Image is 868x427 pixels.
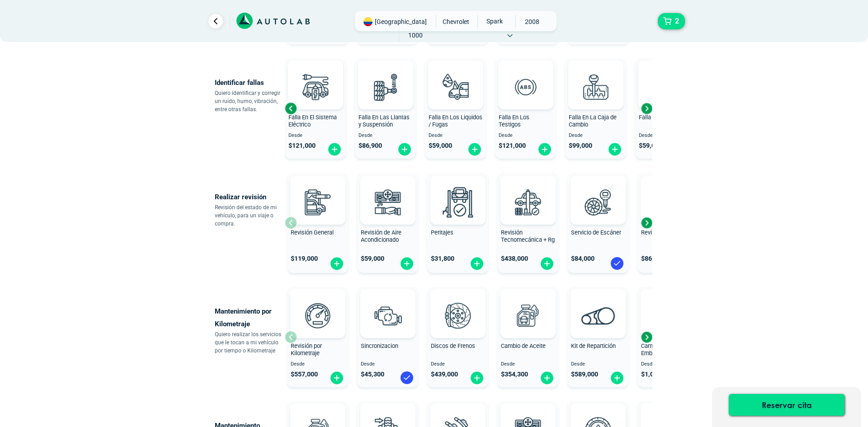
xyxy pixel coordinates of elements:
p: Revisión del estado de mi vehículo, para un viaje o compra. [215,203,285,228]
button: Peritajes $31,800 [427,173,488,273]
img: revision_por_kilometraje-v3.svg [297,296,337,335]
img: fi_plus-circle2.svg [610,371,624,385]
img: frenos2-v3.svg [438,296,477,335]
button: Falla En Los Frenos Desde $59,000 [635,58,696,159]
span: Discos de Frenos [431,343,475,349]
span: Desde [291,361,344,367]
span: 2 [673,14,681,29]
span: $ 86,900 [359,142,382,150]
span: CHEVROLET [440,15,472,28]
div: Next slide [640,102,653,115]
img: kit_de_embrague-v3.svg [648,296,688,335]
span: $ 439,000 [431,371,458,378]
span: Revisión Tecnomecánica + Rg [501,229,555,244]
span: $ 121,000 [499,142,526,150]
img: blue-check.svg [400,371,414,385]
span: Desde [288,133,342,139]
button: Cambio de Kit de Embrague Desde $1,040,000 [637,287,698,387]
button: Sincronizacion Desde $45,300 [357,287,418,387]
p: Quiero realizar los servicios que le tocan a mi vehículo por tiempo o Kilometraje [215,330,285,355]
div: Next slide [640,216,653,230]
span: Servicio de Escáner [571,229,621,236]
img: aire_acondicionado-v3.svg [368,182,407,222]
img: fi_plus-circle2.svg [397,142,412,156]
img: AD0BCuuxAAAAAElFTkSuQmCC [585,291,612,318]
span: $ 99,000 [569,142,592,150]
button: Falla En El Sistema Eléctrico Desde $121,000 [285,58,346,159]
img: sincronizacion-v3.svg [368,296,407,335]
span: $ 119,000 [291,255,318,263]
span: $ 84,000 [571,255,594,263]
span: $ 1,040,000 [641,371,674,378]
span: Falla En Los Testigos [499,114,529,128]
img: AD0BCuuxAAAAAElFTkSuQmCC [444,178,472,205]
span: Desde [499,133,552,139]
img: AD0BCuuxAAAAAElFTkSuQmCC [514,291,542,318]
img: AD0BCuuxAAAAAElFTkSuQmCC [374,178,401,205]
button: Cambio de Aceite Desde $354,300 [497,287,558,387]
button: Falla En Las Llantas y Suspensión Desde $86,900 [355,58,416,159]
span: Cambio de Kit de Embrague [641,343,684,357]
span: 2008 [516,15,548,28]
p: Mantenimiento por Kilometraje [215,305,285,330]
img: fi_plus-circle2.svg [608,142,622,156]
div: Next slide [640,330,653,344]
span: Desde [641,361,695,367]
button: Falla En La Caja de Cambio Desde $99,000 [565,58,626,159]
p: Realizar revisión [215,191,285,203]
img: peritaje-v3.svg [438,182,477,222]
span: Desde [571,361,625,367]
img: fi_plus-circle2.svg [467,142,482,156]
img: fi_plus-circle2.svg [330,371,344,385]
button: Revisión General $119,000 [287,173,348,273]
span: Desde [501,361,555,367]
button: Reservar cita [729,394,844,416]
span: Desde [429,133,482,139]
img: AD0BCuuxAAAAAElFTkSuQmCC [582,62,609,89]
img: AD0BCuuxAAAAAElFTkSuQmCC [652,62,679,89]
span: Peritajes [431,229,453,236]
p: Identificar fallas [215,76,285,89]
span: $ 59,000 [429,142,452,150]
span: Falla En Los Liquidos / Fugas [429,114,482,128]
button: Falla En Los Liquidos / Fugas Desde $59,000 [425,58,486,159]
span: $ 589,000 [571,371,598,378]
span: $ 86,900 [641,255,665,263]
img: fi_plus-circle2.svg [470,371,484,385]
img: diagnostic_caja-de-cambios-v3.svg [576,67,615,107]
img: cambio_bateria-v3.svg [648,182,688,222]
span: $ 31,800 [431,255,454,263]
span: Falla En Los Frenos [639,114,689,121]
img: AD0BCuuxAAAAAElFTkSuQmCC [304,291,331,318]
span: Revisión por Kilometraje [291,343,322,357]
img: fi_plus-circle2.svg [327,142,342,156]
img: AD0BCuuxAAAAAElFTkSuQmCC [512,62,539,89]
span: Desde [361,361,415,367]
img: AD0BCuuxAAAAAElFTkSuQmCC [514,178,542,205]
img: fi_plus-circle2.svg [470,257,484,271]
span: [GEOGRAPHIC_DATA] [375,17,427,26]
button: Revisión de Batería $86,900 [637,173,698,273]
img: fi_plus-circle2.svg [540,371,554,385]
img: diagnostic_disco-de-freno-v3.svg [646,67,685,107]
span: Desde [639,133,693,139]
span: Cambio de Aceite [501,343,546,349]
img: diagnostic_bombilla-v3.svg [295,67,335,107]
a: Ir al paso anterior [208,14,223,28]
span: Revisión de Batería [641,229,690,236]
span: Desde [569,133,623,139]
button: 2 [658,13,685,29]
img: diagnostic_diagnostic_abs-v3.svg [505,67,545,107]
img: blue-check.svg [610,256,624,271]
img: fi_plus-circle2.svg [540,257,554,271]
img: AD0BCuuxAAAAAElFTkSuQmCC [372,62,399,89]
span: $ 557,000 [291,371,318,378]
img: diagnostic_gota-de-sangre-v3.svg [435,67,475,107]
span: Desde [431,361,485,367]
span: Falla En El Sistema Eléctrico [288,114,337,128]
button: Servicio de Escáner $84,000 [567,173,628,273]
img: fi_plus-circle2.svg [400,257,414,271]
span: $ 121,000 [288,142,316,150]
button: Revisión Tecnomecánica + Rg $438,000 [497,173,558,273]
img: AD0BCuuxAAAAAElFTkSuQmCC [374,291,401,318]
